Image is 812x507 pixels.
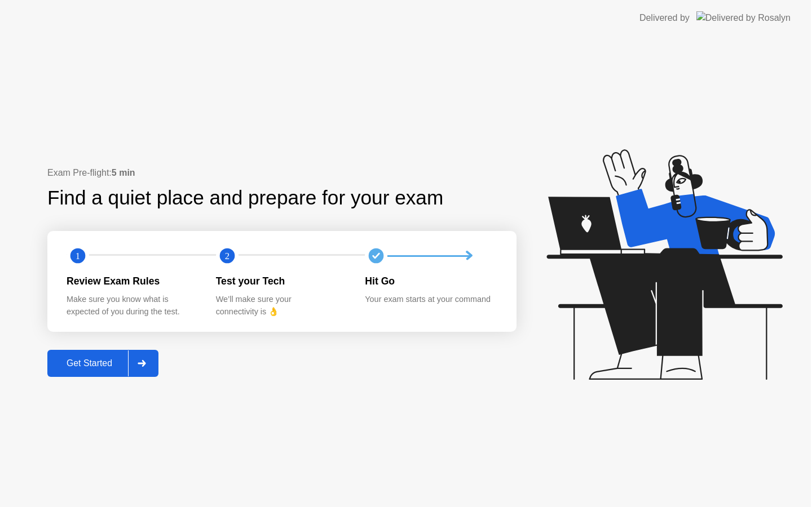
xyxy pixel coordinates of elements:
[696,11,791,24] img: Delivered by Rosalyn
[67,274,198,288] div: Review Exam Rules
[51,358,128,368] div: Get Started
[47,166,517,180] div: Exam Pre-flight:
[76,251,80,261] text: 1
[216,274,347,288] div: Test your Tech
[112,168,135,177] b: 5 min
[639,11,690,25] div: Delivered by
[216,293,347,318] div: We’ll make sure your connectivity is 👌
[67,293,198,318] div: Make sure you know what is expected of you during the test.
[47,350,158,377] button: Get Started
[47,183,445,213] div: Find a quiet place and prepare for your exam
[365,293,496,306] div: Your exam starts at your command
[365,274,496,288] div: Hit Go
[225,251,230,261] text: 2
